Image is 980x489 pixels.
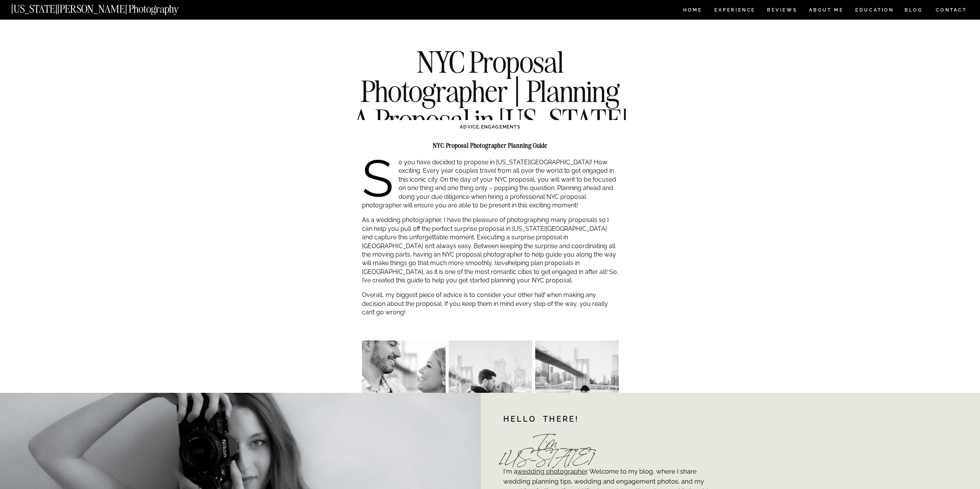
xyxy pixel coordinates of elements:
a: HOME [682,8,704,14]
strong: NYC Proposal Photographer Planning Guide [433,142,548,149]
a: Experience [714,8,755,14]
a: wedding photographer [517,467,587,475]
h1: Hello there! [503,416,703,425]
a: REVIEWS [767,8,796,14]
a: ABOUT ME [809,8,844,14]
a: EDUCATION [854,8,895,14]
img: NYC Proposal Photographer [449,340,532,466]
a: CONTACT [935,6,967,14]
a: [US_STATE][PERSON_NAME] Photography [11,4,204,10]
h2: I'm [US_STATE] [500,439,595,453]
a: BLOG [905,8,923,14]
p: As a wedding photographer, I have the pleasure of photographing many proposals so I can help you ... [362,216,619,285]
h3: , [378,124,602,130]
img: NYC Proposal Photographer [362,340,446,466]
p: So you have decided to propose in [US_STATE][GEOGRAPHIC_DATA]! How exciting. Every year couples t... [362,158,619,210]
img: NYC Proposal Photographer [535,340,619,466]
p: Overall, my biggest piece of advice is to consider your other half when making any decision about... [362,291,619,317]
h1: NYC Proposal Photographer | Planning A Proposal in [US_STATE][GEOGRAPHIC_DATA] [350,47,630,164]
em: love [496,259,508,267]
a: ADVICE [460,124,479,130]
a: ENGAGEMENTS [481,124,520,130]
